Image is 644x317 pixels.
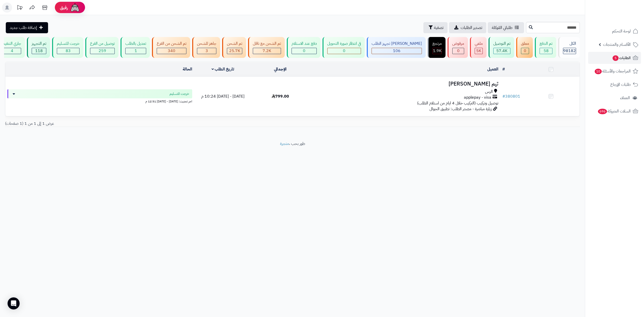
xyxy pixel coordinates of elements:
[3,41,21,47] div: جاري التنفيذ
[433,48,441,54] span: 1.9K
[588,52,641,64] a: الطلبات5
[598,109,607,114] span: 696
[475,41,483,47] div: ملغي
[449,22,486,33] a: تصدير الطلبات
[11,48,13,54] span: 4
[594,68,631,75] span: المراجعات والأسئلة
[32,41,46,47] div: تم التجهيز
[321,37,366,58] a: في انتظار صورة التحويل 0
[263,48,271,54] span: 7.2K
[540,41,552,47] div: تم الدفع
[423,22,448,33] button: تصفية
[51,37,84,58] a: خرجت للتسليم 83
[452,41,464,47] div: مرفوض
[191,37,221,58] a: جاهز للشحن 3
[66,48,71,54] span: 83
[26,37,51,58] a: تم التجهيز 118
[620,94,630,101] span: العملاء
[515,37,534,58] a: معلق 0
[393,48,400,54] span: 106
[588,92,641,104] a: العملاء
[292,48,316,54] div: 0
[247,37,286,58] a: تم الشحن مع ناقل 7.2K
[540,48,552,54] div: 58
[524,48,526,54] span: 0
[90,41,115,47] div: توصيل من الفرع
[429,106,492,112] span: زيارة مباشرة - مصدر الطلب: تطبيق الجوال
[557,37,581,58] a: الكل98182
[502,93,520,99] a: #380801
[494,48,510,54] div: 57416
[475,48,482,54] div: 5030
[488,37,515,58] a: تم التوصيل 57.4K
[487,66,498,72] a: العميل
[597,108,631,115] span: السلات المتروكة
[70,3,80,13] img: ai-face.png
[253,41,281,47] div: تم الشحن مع ناقل
[197,48,216,54] div: 3
[99,48,106,54] span: 259
[227,48,242,54] div: 25668
[453,48,464,54] div: 0
[434,25,444,31] span: تصفية
[212,66,234,72] a: تاريخ الطلب
[227,41,242,47] div: تم الشحن
[464,95,491,100] span: applepay - visa
[496,48,507,54] span: 57.4K
[221,37,247,58] a: تم الشحن 25.7K
[588,105,641,117] a: السلات المتروكة696
[432,41,442,47] div: مرتجع
[521,48,529,54] div: 0
[612,54,631,61] span: الطلبات
[311,81,498,87] h3: تيم [PERSON_NAME]
[151,37,191,58] a: تم الشحن من الفرع 340
[229,48,240,54] span: 25.7K
[493,41,510,47] div: تم التوصيل
[126,48,146,54] div: 1
[613,55,619,61] span: 5
[502,93,505,99] span: #
[612,28,631,35] span: لوحة التحكم
[197,41,216,47] div: جاهز للشحن
[343,48,345,54] span: 0
[168,48,175,54] span: 340
[469,37,488,58] a: ملغي 5K
[170,91,189,96] span: خرجت للتسليم
[8,297,20,309] div: Open Intercom Messenger
[485,89,493,95] span: الرس
[534,37,557,58] a: تم الدفع 58
[327,41,361,47] div: في انتظار صورة التحويل
[328,48,361,54] div: 0
[183,66,192,72] a: الحالة
[57,41,79,47] div: خرجت للتسليم
[588,65,641,77] a: المراجعات والأسئلة10
[1,121,293,127] div: عرض 1 إلى 1 من 1 (1 صفحات)
[603,41,631,48] span: الأقسام والمنتجات
[32,48,46,54] div: 118
[595,69,602,74] span: 10
[488,22,524,33] a: طلباتي المُوكلة
[280,141,289,147] a: متجرة
[476,48,481,54] span: 5K
[563,48,576,54] span: 98182
[563,41,576,47] div: الكل
[417,100,498,106] span: توصيل وتركيب (التركيب خلال 4 ايام من استلام الطلب)
[90,48,114,54] div: 259
[292,41,317,47] div: دفع عند الاستلام
[157,41,186,47] div: تم الشحن من الفرع
[372,48,422,54] div: 106
[286,37,321,58] a: دفع عند الاستلام 0
[447,37,469,58] a: مرفوض 0
[125,41,146,47] div: تعديل بالطلب
[206,48,208,54] span: 3
[157,48,186,54] div: 340
[610,81,631,88] span: طلبات الإرجاع
[274,66,287,72] a: الإجمالي
[60,5,68,11] span: رفيق
[13,3,26,14] a: تحديثات المنصة
[366,37,427,58] a: [PERSON_NAME] تجهيز الطلب 106
[372,41,422,47] div: [PERSON_NAME] تجهيز الطلب
[272,93,289,99] span: 799.00
[303,48,305,54] span: 0
[135,48,137,54] span: 1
